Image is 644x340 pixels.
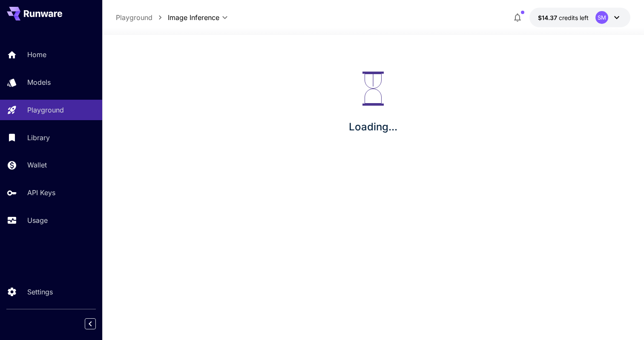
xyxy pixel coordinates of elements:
[529,8,630,27] button: $14.36737SM
[168,12,219,23] span: Image Inference
[538,13,589,22] div: $14.36737
[27,105,64,115] p: Playground
[559,14,589,21] span: credits left
[27,187,55,198] p: API Keys
[349,119,397,135] p: Loading...
[91,316,102,331] div: Collapse sidebar
[116,12,168,23] nav: breadcrumb
[27,49,46,60] p: Home
[27,215,48,225] p: Usage
[27,287,53,297] p: Settings
[27,160,47,170] p: Wallet
[85,318,96,329] button: Collapse sidebar
[27,77,51,87] p: Models
[116,12,152,23] a: Playground
[595,11,608,24] div: SM
[27,133,50,143] p: Library
[538,14,559,21] span: $14.37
